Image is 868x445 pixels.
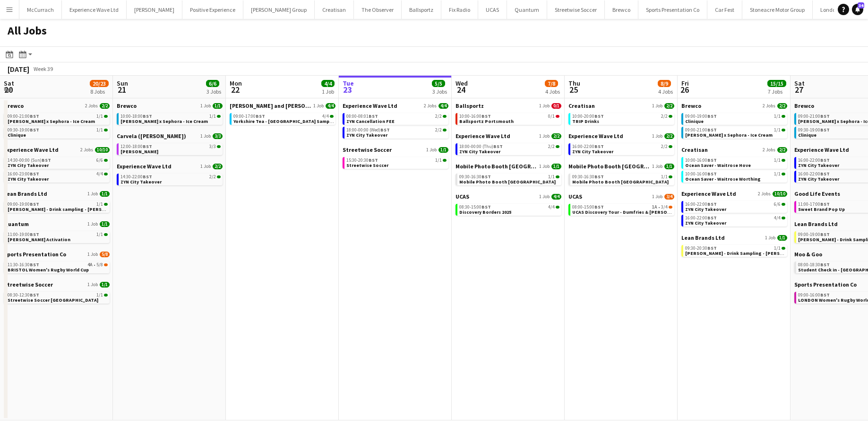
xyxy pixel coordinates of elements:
span: 4/4 [322,114,329,119]
button: Fix Radio [441,0,478,19]
span: 09:30-19:00 [798,128,830,132]
span: 4/4 [774,216,781,220]
span: 10:00-18:00 [120,114,152,119]
a: 09:00-21:00BST1/1[PERSON_NAME] x Sephora - Ice Cream [8,113,108,124]
span: 1 Job [539,194,550,200]
span: 14:30-22:00 [120,175,152,179]
span: 2 Jobs [758,191,771,197]
button: UCAS [478,0,507,19]
div: Experience Wave Ltd1 Job2/218:00-00:00 (Thu)BST2/2ZYN City Takeover [455,132,561,163]
span: Sweet Brand Pop Up [798,206,845,212]
span: 1 Job [765,235,775,241]
a: 14:30-22:00BST2/2ZYN City Takeover [120,174,221,184]
span: Discovery Borders 2025 [459,209,511,215]
a: 08:00-08:01BST2/2ZYN Cancellation FEE [346,113,447,124]
span: 2/2 [548,144,555,149]
a: Lean Brands Ltd1 Job1/1 [681,234,787,241]
span: BST [707,127,717,133]
span: ZYN City Takeover [798,162,839,168]
button: Creatisan [315,0,354,19]
span: ZYN City Takeover [346,132,387,138]
span: 10:00-16:00 [685,172,717,176]
button: [PERSON_NAME] Group [243,0,315,19]
span: BST [42,157,51,163]
span: 09:00-21:00 [8,114,39,119]
span: 1 Job [652,164,662,169]
span: 1 Job [539,103,550,109]
span: 09:30-16:30 [572,175,604,179]
span: BST [30,231,39,237]
a: 10:00-20:00BST2/2TRIP Drinks [572,113,672,124]
span: 16:00-22:00 [685,216,717,220]
span: 2 Jobs [80,147,93,153]
span: Streetwise Soccer [343,146,392,153]
span: BST [143,143,152,149]
button: Sports Presentation Co [638,0,707,19]
div: Brewco1 Job1/110:00-18:00BST1/1[PERSON_NAME] x Sephora - Ice Cream [117,102,223,132]
a: Experience Wave Ltd2 Jobs10/10 [4,146,110,153]
span: ZYN City Takeover [120,179,162,185]
span: ZYN City Takeover [572,148,613,155]
span: BST [594,113,604,119]
span: ZYN City Takeover [685,206,726,212]
span: Experience Wave Ltd [4,146,59,153]
a: 09:00-19:00BST1/1Clinique [685,113,785,124]
span: BST [481,204,491,210]
span: ZYN City Takeover [459,148,500,155]
span: 1/1 [96,114,103,119]
span: 10:00-20:00 [572,114,604,119]
span: Mobile Photo Booth UK [572,179,669,185]
span: BST [820,113,830,119]
span: 1 Job [652,103,662,109]
a: Experience Wave Ltd1 Job2/2 [568,132,674,140]
span: 2/2 [777,147,787,153]
span: 1/1 [100,221,110,227]
span: Quantum [4,220,29,227]
a: Mobile Photo Booth [GEOGRAPHIC_DATA]1 Job1/1 [568,163,674,170]
button: Streetwise Soccer [547,0,605,19]
span: BST [30,201,39,207]
span: 1/1 [100,191,110,197]
span: Experience Wave Ltd [794,146,849,153]
span: 12:00-18:00 [120,144,152,149]
a: 15:30-20:30BST1/1Streetwise Soccer [346,157,447,168]
span: 1 Job [200,164,211,169]
span: Lean Brands Ltd [681,234,725,241]
span: 11:00-19:00 [8,232,39,237]
span: 34 [858,2,864,9]
button: [PERSON_NAME] [127,0,182,19]
span: 1/1 [774,114,781,119]
a: 16:00-22:00BST4/4ZYN City Takeover [685,215,785,226]
div: Experience Wave Ltd2 Jobs10/1014:30-00:00 (Sun)BST6/6ZYN City Takeover16:00-23:00BST4/4ZYN City T... [4,146,110,190]
span: Ocean Saver - Waitrose Hove [685,162,751,168]
span: Ballsportz Portsmouth [459,118,514,124]
span: 18:00-00:00 (Thu) [459,144,503,149]
span: 09:00-19:00 [8,202,39,207]
div: Lean Brands Ltd1 Job1/109:30-20:30BST1/1[PERSON_NAME] - Drink Sampling - [PERSON_NAME] [681,234,787,259]
div: Streetwise Soccer1 Job1/115:30-20:30BST1/1Streetwise Soccer [343,146,448,171]
span: 1/1 [435,158,442,163]
span: 1 Job [652,133,662,139]
span: 0/1 [548,114,555,119]
span: 2/2 [664,133,674,139]
span: 1 Job [313,103,324,109]
span: 08:30-15:00 [459,205,491,209]
span: 1 Job [539,164,550,169]
div: Mobile Photo Booth [GEOGRAPHIC_DATA]1 Job1/109:30-16:30BST1/1Mobile Photo Booth [GEOGRAPHIC_DATA] [455,163,561,193]
span: 1 Job [200,103,211,109]
span: 09:00-19:00 [798,232,830,237]
span: Streetwise Soccer [346,162,388,168]
a: Brewco2 Jobs2/2 [4,102,110,109]
span: 2/2 [435,128,442,132]
button: Quantum [507,0,547,19]
span: 2/2 [209,175,216,179]
span: 16:00-22:00 [572,144,604,149]
a: 34 [852,4,863,15]
span: BST [30,127,39,133]
span: Ruben Spritz - Drink sampling - Costco Watford [8,206,125,212]
span: BST [707,215,717,221]
span: BST [594,174,604,180]
a: Mobile Photo Booth [GEOGRAPHIC_DATA]1 Job1/1 [455,163,561,170]
span: 10:00-16:00 [459,114,491,119]
span: ZYN City Takeover [685,220,726,226]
